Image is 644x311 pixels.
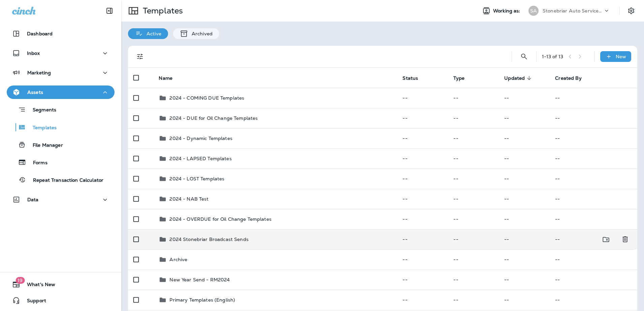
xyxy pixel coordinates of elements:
button: Move to folder [599,233,613,246]
p: Assets [27,90,43,95]
span: Updated [504,75,534,81]
p: Marketing [27,70,51,75]
p: Archive [169,257,187,262]
td: -- [397,108,448,128]
button: Segments [7,102,115,117]
td: -- [397,189,448,209]
button: Collapse Sidebar [100,4,119,18]
td: -- [550,148,637,169]
p: 2024 Stonebriar Broadcast Sends [169,237,248,242]
td: -- [499,249,550,270]
p: Inbox [27,50,40,56]
p: Active [143,31,161,36]
p: Forms [26,160,47,166]
p: Segments [26,107,56,114]
span: Created By [555,75,581,81]
td: -- [448,169,499,189]
td: -- [448,189,499,209]
span: 19 [15,277,25,284]
button: Support [7,294,115,307]
td: -- [397,249,448,270]
td: -- [397,88,448,108]
td: -- [448,88,499,108]
td: -- [550,128,637,148]
div: 1 - 13 of 13 [542,54,563,59]
span: Created By [555,75,590,81]
p: 2024 - COMING DUE Templates [169,95,244,101]
button: Assets [7,85,115,99]
td: -- [550,169,637,189]
button: Data [7,193,115,206]
p: 2024 - LOST Templates [169,176,224,181]
td: -- [397,290,448,310]
p: Templates [26,125,57,131]
p: 2024 - OVERDUE for Oil Change Templates [169,216,271,222]
td: -- [550,270,637,290]
p: Templates [140,6,183,16]
span: Name [159,75,181,81]
p: Repeat Transaction Calculator [26,177,103,184]
span: Status [402,75,427,81]
span: Name [159,75,172,81]
button: Templates [7,120,115,134]
td: -- [448,290,499,310]
button: Delete [618,233,632,246]
span: Type [453,75,473,81]
span: Working as: [493,8,522,14]
span: Type [453,75,464,81]
td: -- [499,88,550,108]
td: -- [499,209,550,229]
button: 19What's New [7,278,115,291]
td: -- [550,229,611,249]
p: Data [27,197,39,202]
td: -- [499,270,550,290]
div: SA [528,6,539,16]
span: Status [402,75,418,81]
p: 2024 - Dynamic Templates [169,136,232,141]
td: -- [397,169,448,189]
button: Settings [625,5,637,17]
p: 2024 - DUE for Oil Change Templates [169,115,258,121]
p: Archived [188,31,213,36]
p: New Year Send - RM2024 [169,277,230,282]
p: Dashboard [27,31,53,36]
td: -- [397,128,448,148]
p: New [616,54,626,59]
button: Filters [133,50,147,63]
span: What's New [20,282,55,290]
td: -- [448,229,499,249]
td: -- [499,148,550,169]
td: -- [397,148,448,169]
td: -- [448,128,499,148]
button: Search Templates [517,50,531,63]
p: Stonebriar Auto Services Group [543,8,603,13]
td: -- [499,290,550,310]
button: Marketing [7,66,115,79]
td: -- [499,128,550,148]
button: Dashboard [7,27,115,40]
button: File Manager [7,138,115,152]
p: File Manager [26,142,63,149]
td: -- [550,108,637,128]
span: Support [20,298,46,306]
button: Inbox [7,46,115,60]
td: -- [448,249,499,270]
p: 2024 - LAPSED Templates [169,156,231,161]
td: -- [448,108,499,128]
td: -- [448,270,499,290]
td: -- [397,270,448,290]
button: Forms [7,155,115,169]
td: -- [550,209,637,229]
td: -- [550,88,637,108]
td: -- [499,229,550,249]
td: -- [550,189,637,209]
td: -- [550,290,637,310]
p: Primary Templates (English) [169,297,235,303]
span: Updated [504,75,525,81]
td: -- [448,209,499,229]
td: -- [397,229,448,249]
td: -- [397,209,448,229]
td: -- [499,169,550,189]
td: -- [499,189,550,209]
td: -- [448,148,499,169]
